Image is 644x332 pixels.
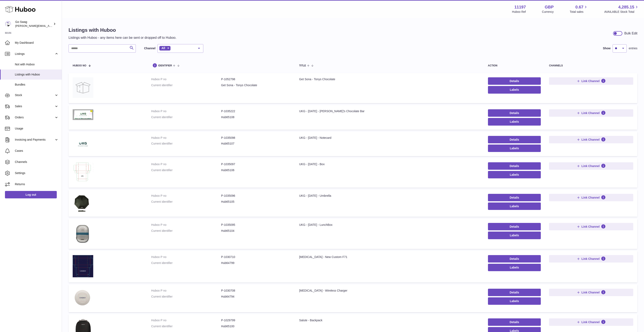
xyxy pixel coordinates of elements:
[575,4,584,10] span: 0.67
[488,171,541,178] button: Labels
[488,264,541,271] button: Labels
[15,115,54,119] span: Orders
[488,77,541,85] a: Details
[299,109,479,113] div: UKG - [DATE] - [PERSON_NAME]'s Chocolate Bar
[299,162,479,166] div: UKG - [DATE] - Box
[549,64,633,67] div: channels
[488,289,541,296] a: Details
[151,200,221,204] dt: Current identifier
[512,10,526,14] div: Huboo Ref
[15,127,59,131] span: Usage
[151,289,221,293] dt: Huboo P no
[549,318,633,326] button: Link Channel
[221,83,291,87] dd: Get Sona - Tonys Chocolate
[5,21,11,27] img: leigh@goswag.com
[221,77,291,81] dd: P-1052798
[15,41,59,45] span: My Dashboard
[73,64,86,67] span: Huboo no
[151,223,221,227] dt: Huboo P no
[73,255,93,277] img: Candex - New Custom F71
[581,257,600,261] span: Link Channel
[15,149,59,153] span: Cases
[73,162,93,182] img: UKG - Easter - Box
[299,255,479,259] div: [MEDICAL_DATA] - New Custom F71
[221,261,291,265] dd: Hub64799
[581,164,600,168] span: Link Channel
[221,289,291,293] dd: P-1030708
[151,229,221,233] dt: Current identifier
[488,64,541,67] div: action
[15,24,83,27] span: [PERSON_NAME][EMAIL_ADDRESS][DOMAIN_NAME]
[221,136,291,140] dd: P-1035098
[549,162,633,170] button: Link Channel
[221,109,291,113] dd: P-1035222
[151,136,221,140] dt: Huboo P no
[15,83,59,87] span: Bundles
[299,77,479,81] div: Get Sona - Tonys Chocolate
[545,4,554,10] strong: GBP
[299,64,306,67] span: title
[299,318,479,322] div: Salute - Backpack
[299,136,479,140] div: UKG - [DATE] - Notecard
[221,295,291,299] dd: Hub64794
[15,104,54,108] span: Sales
[488,297,541,305] button: Labels
[221,324,291,328] dd: Hub65100
[581,225,600,228] span: Link Channel
[221,168,291,172] dd: Hub65106
[221,115,291,119] dd: Hub65108
[221,200,291,204] dd: Hub65105
[604,4,639,14] a: 4,285.15 AVAILABLE Stock Total
[151,77,221,81] dt: Huboo P no
[73,223,93,244] img: UKG - Easter - LunchBox
[488,136,541,143] a: Details
[151,261,221,265] dt: Current identifier
[144,46,155,50] label: Channel
[221,162,291,166] dd: P-1035097
[299,289,479,293] div: [MEDICAL_DATA] - Wireless Charger
[15,182,59,186] span: Returns
[514,4,526,10] strong: 11197
[15,52,54,56] span: Listings
[549,136,633,143] button: Link Channel
[581,320,600,324] span: Link Channel
[549,255,633,263] button: Link Channel
[161,46,165,50] span: All
[151,115,221,119] dt: Current identifier
[488,232,541,239] button: Labels
[618,4,634,10] span: 4,285.15
[299,194,479,198] div: UKG - [DATE] - Umbrella
[151,194,221,198] dt: Huboo P no
[581,196,600,199] span: Link Channel
[73,289,93,307] img: Candex - Wireless Charger
[542,10,554,14] div: Currency
[151,255,221,259] dt: Huboo P no
[629,46,637,50] span: entries
[581,138,600,141] span: Link Channel
[151,324,221,328] dt: Current identifier
[69,35,176,40] p: Listings with Huboo - any items here can be sent or dropped off to Huboo.
[549,223,633,230] button: Link Channel
[15,62,59,66] span: Not with Huboo
[151,162,221,166] dt: Huboo P no
[15,138,54,142] span: Invoicing and Payments
[151,295,221,299] dt: Current identifier
[488,223,541,230] a: Details
[570,4,588,14] a: 0.67 Total sales
[151,109,221,113] dt: Huboo P no
[221,229,291,233] dd: Hub65104
[221,223,291,227] dd: P-1035095
[73,194,93,212] img: UKG - Easter - Umbrella
[69,27,176,33] h1: Listings with Huboo
[549,77,633,85] button: Link Channel
[151,83,221,87] dt: Current identifier
[151,168,221,172] dt: Current identifier
[624,31,637,36] div: Bulk Edit
[5,191,57,198] a: Log out
[15,93,54,97] span: Stock
[15,171,59,175] span: Settings
[221,255,291,259] dd: P-1030710
[488,145,541,152] button: Labels
[488,109,541,117] a: Details
[488,194,541,201] a: Details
